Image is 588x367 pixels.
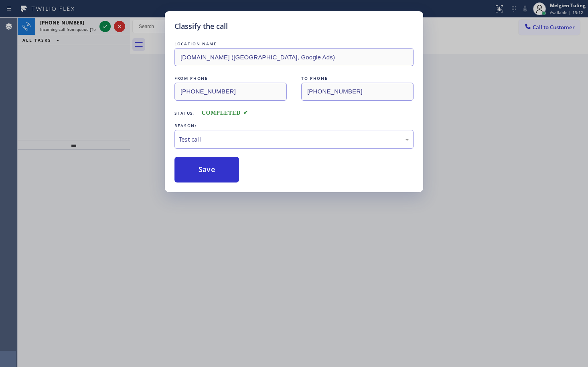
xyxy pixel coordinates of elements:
[174,110,195,116] span: Status:
[301,74,414,83] div: TO PHONE
[174,122,414,130] div: REASON:
[174,74,287,83] div: FROM PHONE
[179,135,409,144] div: Test call
[174,157,239,182] button: Save
[301,83,414,101] input: To phone
[174,83,287,101] input: From phone
[174,40,414,48] div: LOCATION NAME
[174,21,228,32] h5: Classify the call
[202,110,248,116] span: COMPLETED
